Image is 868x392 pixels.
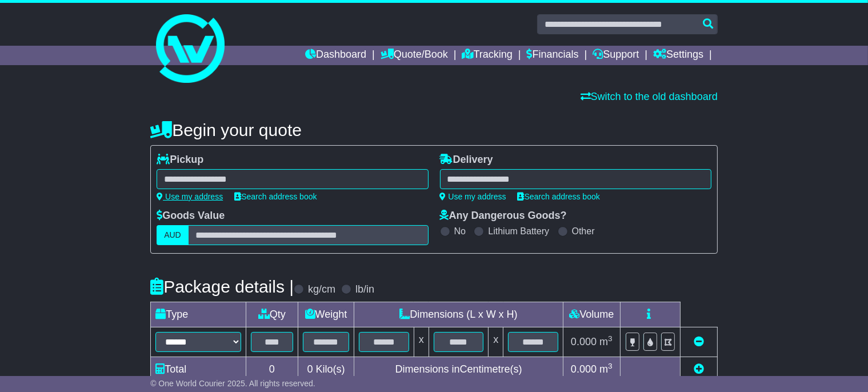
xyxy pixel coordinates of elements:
td: x [489,327,503,357]
span: m [599,336,613,347]
a: Add new item [694,363,704,375]
span: 0 [307,363,313,375]
a: Search address book [518,192,600,201]
span: © One World Courier 2025. All rights reserved. [150,379,315,388]
label: lb/in [355,283,374,296]
sup: 3 [608,362,613,370]
a: Remove this item [694,336,704,347]
a: Switch to the old dashboard [581,91,718,102]
h4: Begin your quote [150,121,718,139]
td: Qty [246,302,298,327]
a: Dashboard [305,46,366,65]
a: Use my address [440,192,506,201]
a: Tracking [462,46,513,65]
td: Total [151,357,246,382]
sup: 3 [608,334,613,343]
td: Dimensions (L x W x H) [354,302,563,327]
a: Support [593,46,639,65]
label: Other [572,226,595,237]
h4: Package details | [150,277,294,296]
a: Use my address [157,192,223,201]
label: Goods Value [157,210,225,222]
label: AUD [157,225,189,245]
td: 0 [246,357,298,382]
label: No [454,226,466,237]
a: Financials [527,46,579,65]
span: 0.000 [571,363,597,375]
label: Delivery [440,154,493,166]
label: Lithium Battery [488,226,549,237]
td: Dimensions in Centimetre(s) [354,357,563,382]
a: Search address book [234,192,317,201]
label: Any Dangerous Goods? [440,210,567,222]
span: m [599,363,613,375]
td: Weight [298,302,354,327]
label: Pickup [157,154,203,166]
td: Volume [563,302,620,327]
label: kg/cm [308,283,335,296]
a: Settings [653,46,703,65]
td: Type [151,302,246,327]
td: x [414,327,429,357]
td: Kilo(s) [298,357,354,382]
span: 0.000 [571,336,597,347]
a: Quote/Book [381,46,448,65]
